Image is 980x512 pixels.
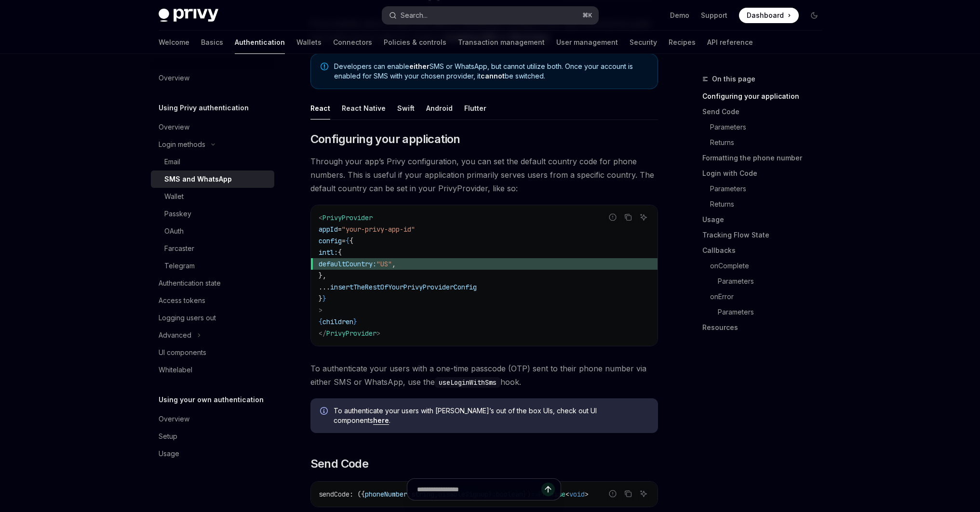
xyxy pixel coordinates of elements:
[701,11,727,20] a: Support
[151,428,274,445] a: Setup
[151,275,274,292] a: Authentication state
[349,236,353,245] span: {
[164,156,180,168] div: Email
[747,11,784,20] span: Dashboard
[670,11,689,20] a: Demo
[151,361,274,379] a: Whitelabel
[319,283,330,291] span: ...
[376,260,392,268] span: "US"
[151,309,274,327] a: Logging users out
[707,31,753,54] a: API reference
[435,377,500,388] code: useLoginWithSms
[151,410,274,428] a: Overview
[151,136,274,153] button: Toggle Login methods section
[159,121,189,133] div: Overview
[164,243,194,254] div: Farcaster
[310,362,658,389] span: To authenticate your users with a one-time passcode (OTP) sent to their phone number via either S...
[320,407,330,417] svg: Info
[159,102,249,114] h5: Using Privy authentication
[159,31,189,54] a: Welcome
[702,197,830,212] a: Returns
[151,153,274,171] a: Email
[426,97,453,119] div: Android
[702,243,830,258] a: Callbacks
[382,7,598,24] button: Open search
[622,211,634,223] button: Copy the contents from the code block
[159,295,205,306] div: Access tokens
[342,225,415,234] span: "your-privy-app-id"
[201,31,223,54] a: Basics
[353,317,357,326] span: }
[334,406,648,425] span: To authenticate your users with [PERSON_NAME]’s out of the box UIs, check out UI components .
[159,312,216,324] div: Logging users out
[151,327,274,344] button: Toggle Advanced section
[556,31,618,54] a: User management
[159,364,192,376] div: Whitelabel
[630,31,657,54] a: Security
[235,31,285,54] a: Authentication
[702,166,830,181] a: Login with Code
[401,10,428,21] div: Search...
[702,135,830,150] a: Returns
[376,329,380,338] span: >
[159,413,189,425] div: Overview
[342,97,386,119] div: React Native
[151,188,274,205] a: Wallet
[151,118,274,136] a: Overview
[702,289,830,304] a: onError
[151,69,274,87] a: Overview
[702,119,830,135] a: Parameters
[702,258,830,274] a: onComplete
[606,211,619,223] button: Report incorrect code
[346,236,349,245] span: {
[334,62,648,81] span: Developers can enable SMS or WhatsApp, but cannot utilize both. Once your account is enabled for ...
[151,292,274,309] a: Access tokens
[702,104,830,119] a: Send Code
[712,73,755,85] span: On this page
[164,225,184,237] div: OAuth
[464,97,486,119] div: Flutter
[326,329,376,338] span: PrivyProvider
[310,456,369,472] span: Send Code
[159,9,218,22] img: dark logo
[333,31,372,54] a: Connectors
[319,213,322,222] span: <
[319,306,322,315] span: >
[582,12,592,19] span: ⌘ K
[151,171,274,188] a: SMS and WhatsApp
[541,483,555,496] button: Send message
[159,448,179,459] div: Usage
[458,31,545,54] a: Transaction management
[159,139,205,150] div: Login methods
[310,155,658,195] span: Through your app’s Privy configuration, you can set the default country code for phone numbers. T...
[637,211,650,223] button: Ask AI
[159,277,221,289] div: Authentication state
[806,8,822,23] button: Toggle dark mode
[417,479,541,500] input: Ask a question...
[151,445,274,462] a: Usage
[159,394,264,406] h5: Using your own authentication
[310,97,330,119] div: React
[702,212,830,227] a: Usage
[409,62,430,70] strong: either
[338,248,342,257] span: {
[702,304,830,320] a: Parameters
[702,227,830,243] a: Tracking Flow State
[164,191,184,202] div: Wallet
[159,347,206,358] div: UI components
[151,257,274,275] a: Telegram
[159,431,177,442] div: Setup
[330,283,477,291] span: insertTheRestOfYourPrivyProviderConfig
[310,131,460,147] span: Configuring your application
[319,317,322,326] span: {
[702,320,830,335] a: Resources
[159,329,191,341] div: Advanced
[702,89,830,104] a: Configuring your application
[338,225,342,234] span: =
[384,31,446,54] a: Policies & controls
[739,8,799,23] a: Dashboard
[319,294,322,303] span: }
[322,213,373,222] span: PrivyProvider
[164,208,191,220] div: Passkey
[669,31,696,54] a: Recipes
